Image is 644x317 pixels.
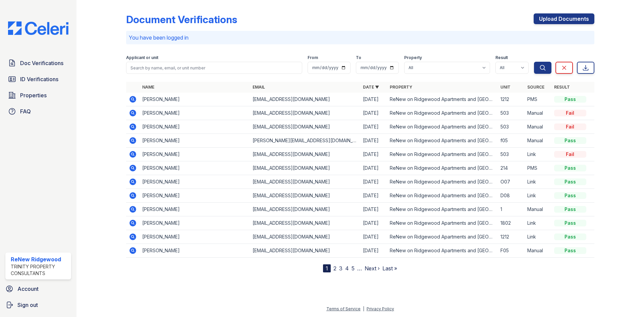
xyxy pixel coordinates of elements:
a: Last » [382,265,397,272]
td: [PERSON_NAME] [140,216,250,230]
td: [DATE] [360,230,387,244]
td: ReNew on Ridgewood Apartments and [GEOGRAPHIC_DATA] [387,230,497,244]
a: Privacy Policy [367,306,394,311]
a: 2 [333,265,336,272]
td: ReNew on Ridgewood Apartments and [GEOGRAPHIC_DATA] [387,134,497,148]
td: F05 [498,244,525,258]
td: [EMAIL_ADDRESS][DOMAIN_NAME] [250,244,360,258]
td: 1 [498,203,525,216]
td: [DATE] [360,189,387,203]
input: Search by name, email, or unit number [126,62,302,74]
div: Trinity Property Consultants [11,263,68,277]
td: ReNew on Ridgewood Apartments and [GEOGRAPHIC_DATA] [387,175,497,189]
td: [PERSON_NAME] [140,134,250,148]
td: [PERSON_NAME] [140,148,250,161]
td: [EMAIL_ADDRESS][DOMAIN_NAME] [250,148,360,161]
td: D08 [498,189,525,203]
a: Sign out [3,298,74,312]
td: ReNew on Ridgewood Apartments and [GEOGRAPHIC_DATA] [387,216,497,230]
td: ReNew on Ridgewood Apartments and [GEOGRAPHIC_DATA] [387,93,497,106]
span: Account [17,285,39,293]
span: Sign out [17,301,38,309]
span: Properties [20,91,47,99]
td: [DATE] [360,93,387,106]
td: Manual [525,106,551,120]
label: From [308,55,318,60]
td: [EMAIL_ADDRESS][DOMAIN_NAME] [250,161,360,175]
span: … [357,264,362,272]
td: 503 [498,106,525,120]
td: 1212 [498,93,525,106]
td: PMS [525,161,551,175]
td: ReNew on Ridgewood Apartments and [GEOGRAPHIC_DATA] [387,244,497,258]
td: ReNew on Ridgewood Apartments and [GEOGRAPHIC_DATA] [387,203,497,216]
a: Properties [5,89,71,102]
td: [PERSON_NAME] [140,161,250,175]
a: ID Verifications [5,72,71,86]
a: Account [3,282,74,296]
div: Fail [554,151,586,158]
td: 503 [498,120,525,134]
span: ID Verifications [20,75,58,83]
div: Fail [554,123,586,130]
td: ReNew on Ridgewood Apartments and [GEOGRAPHIC_DATA] [387,106,497,120]
a: Date ▼ [363,85,379,90]
td: f05 [498,134,525,148]
div: Pass [554,233,586,240]
td: [PERSON_NAME] [140,244,250,258]
td: [PERSON_NAME] [140,230,250,244]
td: Link [525,230,551,244]
label: Result [495,55,508,60]
td: [PERSON_NAME] [140,189,250,203]
td: 214 [498,161,525,175]
td: [PERSON_NAME] [140,120,250,134]
td: Link [525,189,551,203]
a: 4 [345,265,349,272]
a: Unit [500,85,511,90]
td: [EMAIL_ADDRESS][DOMAIN_NAME] [250,106,360,120]
td: [DATE] [360,106,387,120]
td: [DATE] [360,175,387,189]
div: Document Verifications [126,13,237,25]
label: Applicant or unit [126,55,158,60]
td: [EMAIL_ADDRESS][DOMAIN_NAME] [250,120,360,134]
img: CE_Logo_Blue-a8612792a0a2168367f1c8372b55b34899dd931a85d93a1a3d3e32e68fde9ad4.png [3,21,74,35]
a: Name [142,85,154,90]
td: [EMAIL_ADDRESS][DOMAIN_NAME] [250,203,360,216]
td: [PERSON_NAME][EMAIL_ADDRESS][DOMAIN_NAME] [250,134,360,148]
td: Link [525,148,551,161]
div: 1 [323,264,331,272]
a: Source [527,85,544,90]
td: Link [525,175,551,189]
div: Pass [554,206,586,213]
td: [PERSON_NAME] [140,106,250,120]
td: 1802 [498,216,525,230]
div: Pass [554,165,586,171]
td: Manual [525,120,551,134]
div: | [363,306,364,311]
td: ReNew on Ridgewood Apartments and [GEOGRAPHIC_DATA] [387,120,497,134]
a: 3 [339,265,342,272]
a: Doc Verifications [5,56,71,70]
td: Link [525,216,551,230]
td: Manual [525,134,551,148]
div: Pass [554,96,586,103]
div: Pass [554,247,586,254]
td: 1212 [498,230,525,244]
td: [EMAIL_ADDRESS][DOMAIN_NAME] [250,230,360,244]
td: O07 [498,175,525,189]
label: Property [404,55,422,60]
td: [DATE] [360,148,387,161]
td: [DATE] [360,244,387,258]
td: [DATE] [360,120,387,134]
td: PMS [525,93,551,106]
td: [EMAIL_ADDRESS][DOMAIN_NAME] [250,189,360,203]
div: Pass [554,220,586,226]
td: [EMAIL_ADDRESS][DOMAIN_NAME] [250,216,360,230]
a: FAQ [5,105,71,118]
td: ReNew on Ridgewood Apartments and [GEOGRAPHIC_DATA] [387,148,497,161]
td: [DATE] [360,161,387,175]
span: FAQ [20,107,31,115]
a: Next › [365,265,380,272]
